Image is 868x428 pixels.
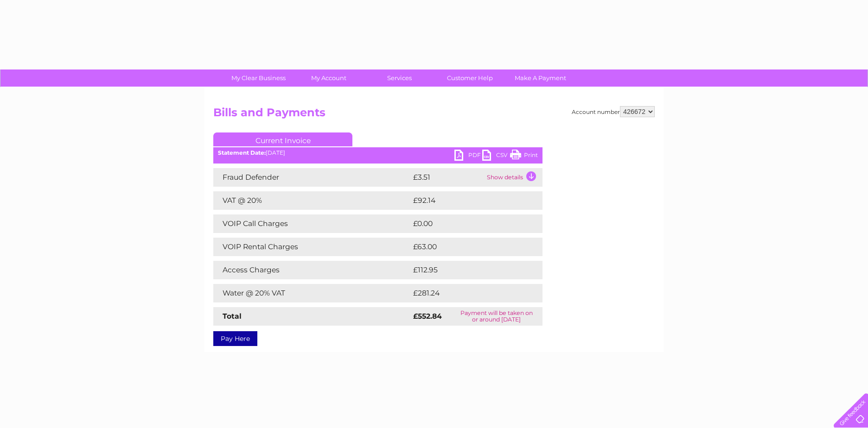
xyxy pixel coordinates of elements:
a: CSV [482,150,510,163]
a: My Clear Business [220,69,297,87]
td: VOIP Rental Charges [213,238,411,256]
td: Show details [485,168,542,187]
td: Access Charges [213,261,411,279]
a: Make A Payment [502,69,579,87]
div: [DATE] [213,150,542,156]
td: VAT @ 20% [213,191,411,210]
td: VOIP Call Charges [213,214,411,233]
a: Print [510,150,538,163]
b: Statement Date: [218,149,266,156]
td: Fraud Defender [213,168,411,187]
a: Pay Here [213,331,257,346]
a: Current Invoice [213,132,352,146]
strong: Total [223,312,242,321]
strong: £552.84 [413,312,442,321]
a: Services [361,69,438,87]
a: Customer Help [432,69,508,87]
td: £281.24 [411,284,525,302]
div: Account number [572,106,655,117]
h2: Bills and Payments [213,106,655,124]
td: £112.95 [411,261,524,279]
td: Water @ 20% VAT [213,284,411,302]
a: My Account [291,69,367,87]
td: Payment will be taken on or around [DATE] [451,307,542,326]
td: £0.00 [411,214,521,233]
a: PDF [454,150,482,163]
td: £3.51 [411,168,485,187]
td: £92.14 [411,191,523,210]
td: £63.00 [411,238,524,256]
